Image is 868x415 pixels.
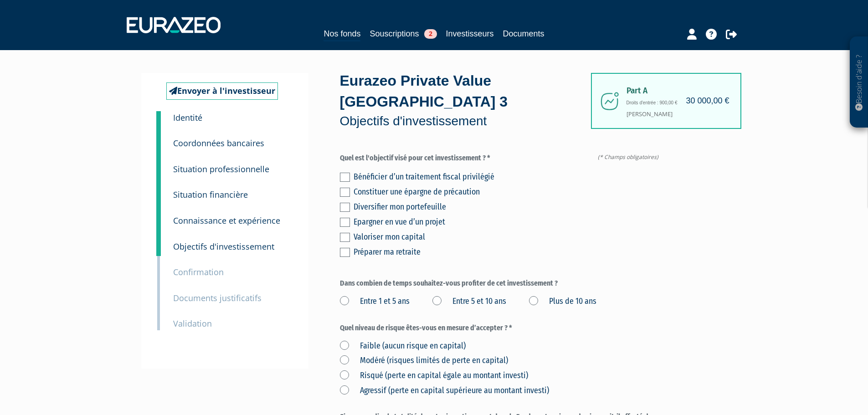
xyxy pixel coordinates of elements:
a: Souscriptions2 [370,27,437,40]
a: Investisseurs [446,27,494,40]
div: Préparer ma retraite [354,246,663,258]
img: 1732889491-logotype_eurazeo_blanc_rvb.png [127,17,221,33]
a: Documents [503,27,544,40]
div: [PERSON_NAME] [591,73,741,129]
label: Modéré (risques limités de perte en capital) [340,355,508,367]
a: 6 [156,228,161,256]
small: Validation [173,318,212,329]
small: Situation professionnelle [173,164,269,174]
div: Eurazeo Private Value [GEOGRAPHIC_DATA] 3 [340,71,591,130]
a: Envoyer à l'investisseur [166,82,278,100]
a: 4 [156,176,161,204]
label: Entre 1 et 5 ans [340,296,410,307]
div: Bénéficier d’un traitement fiscal privilégié [354,170,663,183]
small: Confirmation [173,266,224,277]
small: Coordonnées bancaires [173,138,264,149]
label: Quel est l'objectif visé pour cet investissement ? * [340,153,663,164]
small: Objectifs d'investissement [173,241,274,252]
label: Risqué (perte en capital égale au montant investi) [340,370,528,382]
a: 2 [156,124,161,153]
p: Objectifs d'investissement [340,112,591,130]
h4: 30 000,00 € [686,97,729,106]
a: 1 [156,111,161,129]
span: Part A [627,86,727,96]
span: 2 [424,29,437,39]
h6: Droits d'entrée : 900,00 € [627,100,727,105]
label: Plus de 10 ans [529,296,596,307]
label: Faible (aucun risque en capital) [340,340,466,352]
div: Valoriser mon capital [354,231,663,243]
div: Epargner en vue d’un projet [354,215,663,228]
label: Quel niveau de risque êtes-vous en mesure d’accepter ? * [340,323,663,333]
a: 3 [156,150,161,179]
a: 5 [156,202,161,230]
small: Identité [173,112,202,123]
small: Situation financière [173,189,248,200]
p: Besoin d'aide ? [854,41,864,123]
a: Nos fonds [324,27,360,41]
small: Documents justificatifs [173,292,262,303]
small: Connaissance et expérience [173,215,280,226]
div: Constituer une épargne de précaution [354,185,663,198]
div: Diversifier mon portefeuille [354,200,663,213]
label: Entre 5 et 10 ans [432,296,506,307]
label: Dans combien de temps souhaitez-vous profiter de cet investissement ? [340,278,663,289]
label: Agressif (perte en capital supérieure au montant investi) [340,385,549,397]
